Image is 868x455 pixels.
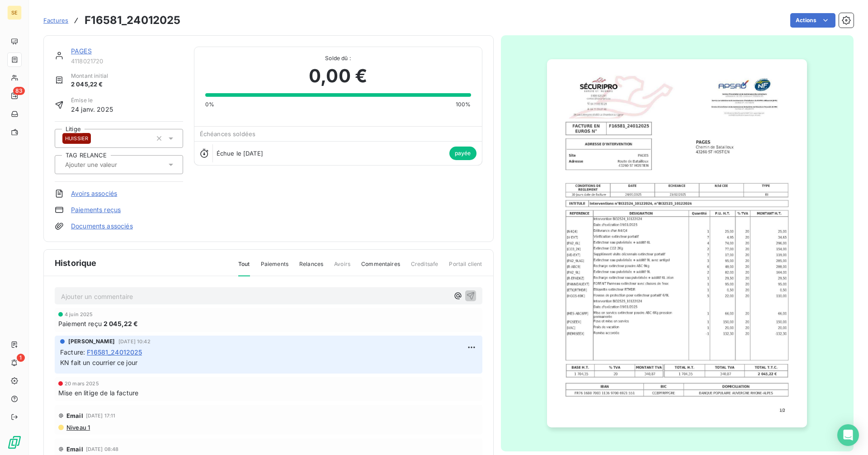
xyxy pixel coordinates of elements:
[66,446,83,453] span: Email
[66,424,90,431] span: Niveau 1
[58,388,138,398] span: Mise en litige de la facture
[71,57,183,65] span: 4118021720
[43,17,68,24] span: Factures
[65,136,88,141] span: HUISSIER
[217,150,263,157] span: Échue le [DATE]
[68,337,115,346] span: [PERSON_NAME]
[65,312,93,317] span: 4 juin 2025
[60,347,85,357] span: Facture :
[66,412,83,419] span: Email
[13,87,25,95] span: 83
[118,339,151,344] span: [DATE] 10:42
[837,424,859,446] div: Open Intercom Messenger
[71,96,113,104] span: Émise le
[7,5,22,20] div: SE
[309,62,367,90] span: 0,00 €
[205,54,471,62] span: Solde dû :
[71,47,92,55] a: PAGES
[86,446,119,452] span: [DATE] 08:48
[205,100,214,109] span: 0%
[200,130,256,137] span: Échéances soldées
[449,260,482,275] span: Portail client
[58,319,102,328] span: Paiement reçu
[55,257,97,269] span: Historique
[43,16,68,25] a: Factures
[790,13,835,28] button: Actions
[261,260,288,275] span: Paiements
[238,260,250,276] span: Tout
[71,189,117,198] a: Avoirs associés
[60,359,137,366] span: KN fait un courrier ce jour
[361,260,400,275] span: Commentaires
[449,147,476,160] span: payée
[87,347,142,357] span: F16581_24012025
[104,319,138,328] span: 2 045,22 €
[71,104,113,114] span: 24 janv. 2025
[411,260,439,275] span: Creditsafe
[64,161,155,169] input: Ajouter une valeur
[86,413,116,418] span: [DATE] 17:11
[71,222,133,231] a: Documents associés
[85,12,180,28] h3: F16581_24012025
[65,381,99,386] span: 20 mars 2025
[334,260,350,275] span: Avoirs
[547,59,807,427] img: invoice_thumbnail
[456,100,471,109] span: 100%
[7,435,22,450] img: Logo LeanPay
[299,260,323,275] span: Relances
[17,354,25,362] span: 1
[71,72,108,80] span: Montant initial
[71,205,121,214] a: Paiements reçus
[71,80,108,89] span: 2 045,22 €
